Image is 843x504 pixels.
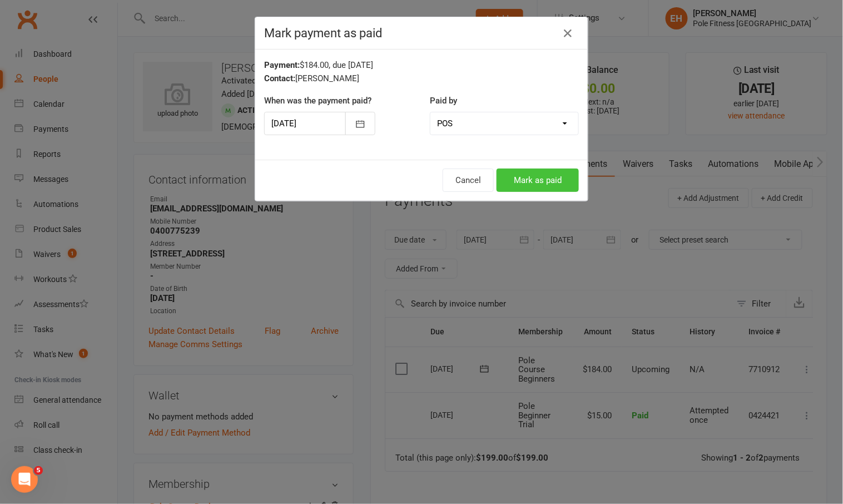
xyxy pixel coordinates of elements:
[264,58,579,72] div: $184.00, due [DATE]
[264,60,300,70] strong: Payment:
[443,169,494,192] button: Cancel
[264,26,579,40] h4: Mark payment as paid
[34,466,43,475] span: 5
[430,94,457,107] label: Paid by
[497,169,579,192] button: Mark as paid
[11,466,38,493] iframe: Intercom live chat
[264,72,579,85] div: [PERSON_NAME]
[559,24,577,42] button: Close
[264,73,295,83] strong: Contact:
[264,94,371,107] label: When was the payment paid?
